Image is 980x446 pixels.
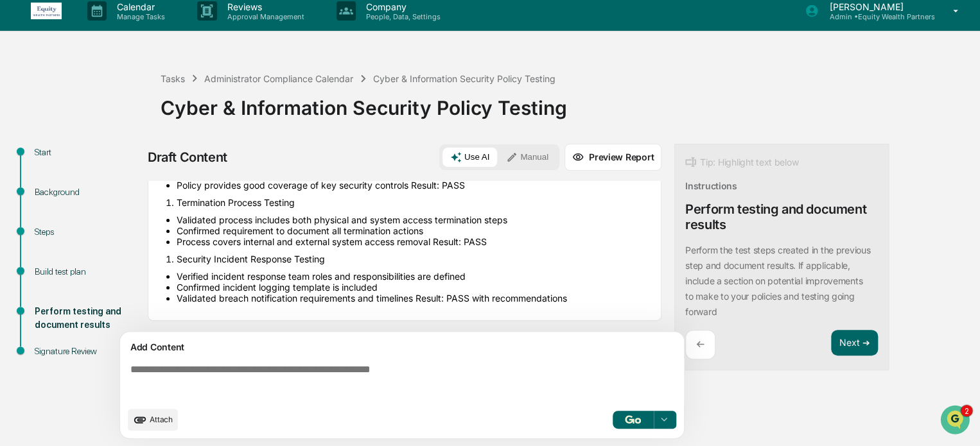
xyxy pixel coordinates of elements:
img: 1746055101610-c473b297-6a78-478c-a979-82029cc54cd1 [13,98,36,121]
p: Manage Tasks [107,12,171,21]
p: How can we help? [13,26,234,47]
div: Cyber & Information Security Policy Testing [373,73,556,84]
div: Draft Content [148,150,227,165]
div: Instructions [685,180,737,191]
div: Signature Review [35,345,140,358]
span: Sep 11 [114,174,141,184]
span: • [107,174,111,184]
p: Admin • Equity Wealth Partners [819,12,934,21]
p: [PERSON_NAME] [819,1,934,12]
div: Steps [35,225,140,239]
div: 🔎 [13,253,23,263]
div: Perform testing and document results [685,202,878,232]
li: Validated breach notification requirements and timelines Result: PASS with recommendations [177,293,645,304]
span: Pylon [128,283,155,293]
li: Termination Process Testing [177,197,645,208]
a: Powered byPylon [91,282,155,293]
div: Start [35,146,140,159]
span: Preclearance [26,227,83,240]
li: Process covers internal and external system access removal Result: PASS [177,236,645,247]
div: Tip: Highlight text below [685,155,798,170]
div: 🗄️ [93,228,103,239]
a: 🗄️Attestations [88,222,164,245]
div: Administrator Compliance Calendar [204,73,353,84]
img: 1746055101610-c473b297-6a78-478c-a979-82029cc54cd1 [26,175,36,185]
button: Next ➔ [831,330,878,356]
li: Confirmed requirement to document all termination actions [177,225,645,236]
div: Background [35,185,140,199]
button: Use AI [442,148,497,167]
span: [PERSON_NAME] [40,174,104,184]
p: Approval Management [217,12,311,21]
iframe: Open customer support [939,404,974,438]
button: upload document [128,409,178,431]
a: 🖐️Preclearance [8,222,88,245]
div: Perform testing and document results [35,305,140,332]
p: Perform the test steps created in the previous step and document results. If applicable, include ... [685,244,870,317]
div: Tasks [161,73,185,84]
button: Go [613,411,654,429]
li: Confirmed incident logging template is included [177,282,645,293]
div: Add Content [128,339,676,355]
div: Cyber & Information Security Policy Testing [161,86,974,119]
p: Company [356,1,447,12]
p: ← [696,338,704,350]
div: Build test plan [35,265,140,279]
li: Policy provides good coverage of key security controls Result: PASS [177,180,645,191]
p: Calendar [107,1,171,12]
span: Attach [150,415,173,424]
span: Attestations [106,227,159,240]
p: Reviews [217,1,311,12]
li: Validated process includes both physical and system access termination steps [177,214,645,225]
div: Past conversations [13,142,86,152]
button: See all [199,139,234,155]
li: Verified incident response team roles and responsibilities are defined [177,271,645,282]
li: Security Incident Response Testing [177,253,645,264]
div: We're offline, we'll be back soon [58,110,182,121]
img: 8933085812038_c878075ebb4cc5468115_72.jpg [27,98,50,121]
p: People, Data, Settings [356,12,447,21]
button: Preview Report [564,144,661,171]
img: logo [31,3,62,19]
button: Manual [498,148,556,167]
div: Start new chat [58,98,211,110]
div: 🖐️ [13,228,23,239]
button: Start new chat [218,101,234,117]
img: Jack Rasmussen [13,162,33,182]
span: Data Lookup [26,252,81,264]
img: Go [625,415,640,424]
a: 🔎Data Lookup [8,246,86,270]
